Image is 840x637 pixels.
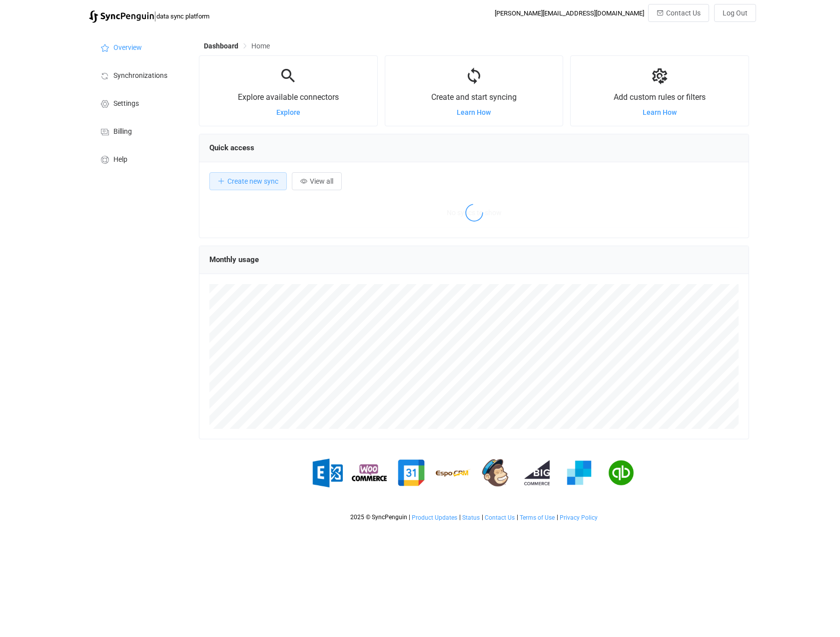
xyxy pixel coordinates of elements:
a: Synchronizations [89,61,189,89]
div: [PERSON_NAME][EMAIL_ADDRESS][DOMAIN_NAME] [495,9,644,17]
span: data sync platform [156,12,209,20]
span: Contact Us [666,9,701,17]
span: Product Updates [412,514,457,521]
img: big-commerce.png [520,455,555,490]
img: woo-commerce.png [352,455,387,490]
span: | [154,9,156,23]
span: | [517,514,518,521]
span: Quick access [209,143,254,152]
button: Log Out [714,4,756,22]
span: Create new sync [227,177,278,185]
span: Privacy Policy [560,514,598,521]
span: Terms of Use [520,514,555,521]
button: View all [292,172,342,190]
img: syncpenguin.svg [89,10,154,23]
a: Learn How [643,108,677,116]
span: Status [462,514,480,521]
span: | [409,514,410,521]
img: mailchimp.png [478,455,513,490]
span: View all [310,177,333,185]
span: Synchronizations [113,72,167,80]
span: Explore available connectors [238,92,339,102]
span: | [557,514,558,521]
a: Help [89,145,189,173]
div: Breadcrumb [204,42,270,49]
a: Product Updates [411,514,458,521]
span: Monthly usage [209,255,259,264]
img: espo-crm.png [436,455,471,490]
span: Overview [113,44,142,52]
a: Overview [89,33,189,61]
button: Contact Us [648,4,709,22]
a: Contact Us [484,514,515,521]
a: Status [462,514,480,521]
img: sendgrid.png [562,455,597,490]
span: Log Out [723,9,748,17]
span: Settings [113,100,139,108]
a: Billing [89,117,189,145]
a: Explore [276,108,300,116]
img: exchange.png [310,455,345,490]
a: |data sync platform [89,9,209,23]
a: Terms of Use [519,514,555,521]
span: Home [251,42,270,50]
span: Create and start syncing [431,92,517,102]
a: Settings [89,89,189,117]
span: Dashboard [204,42,238,50]
span: 2025 © SyncPenguin [350,514,407,521]
img: quickbooks.png [604,455,639,490]
a: Learn How [457,108,491,116]
button: Create new sync [209,172,287,190]
img: google.png [394,455,429,490]
span: Add custom rules or filters [614,92,706,102]
span: Billing [113,128,132,136]
span: Help [113,156,127,164]
span: Contact Us [485,514,515,521]
span: | [459,514,461,521]
span: | [482,514,483,521]
a: Privacy Policy [559,514,598,521]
